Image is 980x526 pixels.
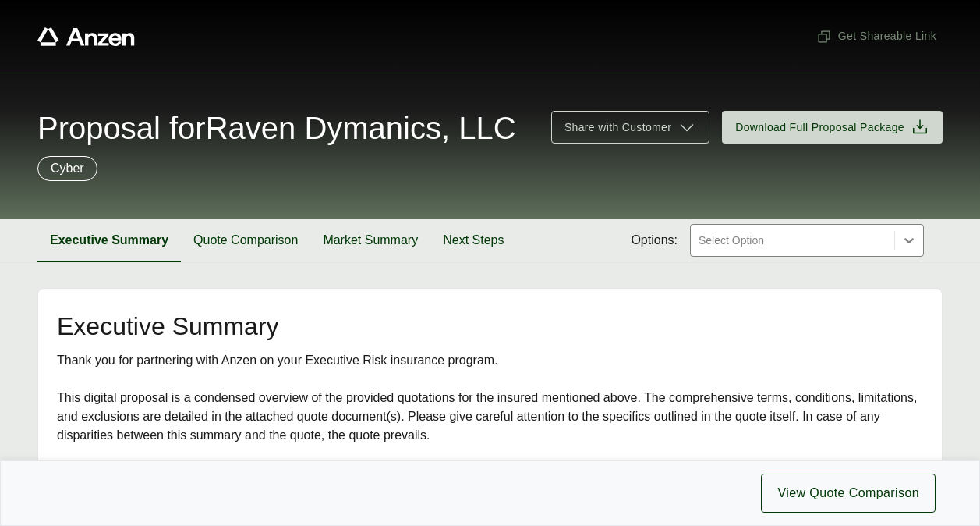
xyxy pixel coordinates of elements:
[777,484,919,503] span: View Quote Comparison
[37,112,516,144] span: Proposal for Raven Dymanics, LLC
[551,111,709,144] button: Share with Customer
[816,28,936,44] span: Get Shareable Link
[810,22,943,51] button: Get Shareable Link
[37,27,135,46] a: Anzen website
[181,219,310,262] button: Quote Comparison
[761,474,936,513] button: View Quote Comparison
[735,119,904,136] span: Download Full Proposal Package
[430,219,516,262] button: Next Steps
[51,159,84,178] p: Cyber
[722,111,943,144] button: Download Full Proposal Package
[564,119,671,136] span: Share with Customer
[57,351,923,445] div: Thank you for partnering with Anzen on your Executive Risk insurance program. This digital propos...
[631,231,678,250] span: Options:
[57,314,923,339] h2: Executive Summary
[310,219,430,262] button: Market Summary
[37,219,181,262] button: Executive Summary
